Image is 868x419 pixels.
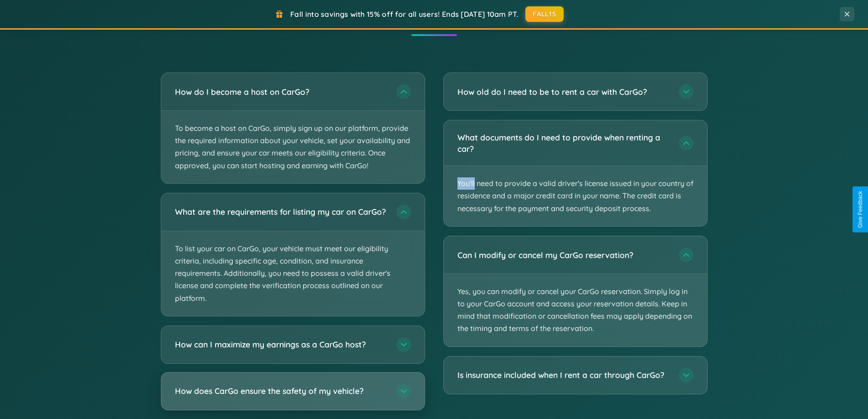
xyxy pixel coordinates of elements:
p: You'll need to provide a valid driver's license issued in your country of residence and a major c... [444,166,707,226]
h3: Can I modify or cancel my CarGo reservation? [457,249,670,261]
p: To list your car on CarGo, your vehicle must meet our eligibility criteria, including specific ag... [161,231,425,316]
h3: What documents do I need to provide when renting a car? [457,132,670,154]
p: Yes, you can modify or cancel your CarGo reservation. Simply log in to your CarGo account and acc... [444,274,707,347]
h3: How do I become a host on CarGo? [175,86,387,98]
h3: How can I maximize my earnings as a CarGo host? [175,339,387,350]
h3: What are the requirements for listing my car on CarGo? [175,206,387,217]
span: Fall into savings with 15% off for all users! Ends [DATE] 10am PT. [290,10,519,19]
h3: How old do I need to be to rent a car with CarGo? [457,86,670,98]
button: FALL15 [525,6,564,22]
h3: Is insurance included when I rent a car through CarGo? [457,369,670,381]
h3: How does CarGo ensure the safety of my vehicle? [175,385,387,397]
div: Give Feedback [857,191,863,228]
p: To become a host on CarGo, simply sign up on our platform, provide the required information about... [161,111,425,183]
